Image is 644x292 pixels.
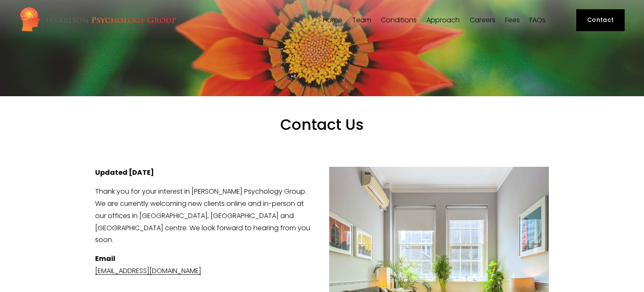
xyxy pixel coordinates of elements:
[426,17,460,24] span: Approach
[530,16,546,24] a: FAQs
[95,186,549,246] p: Thank you for your interest in [PERSON_NAME] Psychology Group. We are currently welcoming new cli...
[95,168,154,177] strong: Updated [DATE]
[426,16,460,24] a: folder dropdown
[505,16,520,24] a: Fees
[135,116,509,153] h1: Contact Us
[381,17,417,24] span: Conditions
[470,16,495,24] a: Careers
[352,17,371,24] span: Team
[576,9,625,31] a: Contact
[352,16,371,24] a: folder dropdown
[95,266,201,276] a: [EMAIL_ADDRESS][DOMAIN_NAME]
[381,16,417,24] a: folder dropdown
[95,254,115,263] strong: Email
[323,16,342,24] a: Home
[19,6,176,34] img: Harrison Psychology Group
